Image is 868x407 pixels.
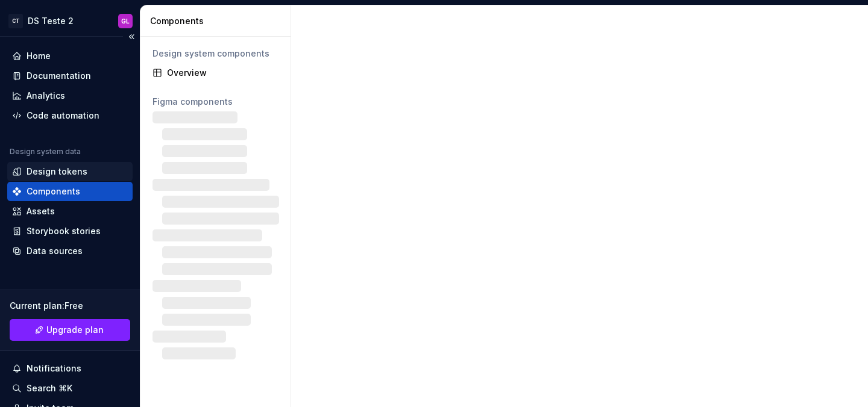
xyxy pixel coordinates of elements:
[28,15,74,27] div: DS Teste 2
[148,63,283,82] a: Overview
[7,86,133,105] a: Analytics
[153,48,278,60] div: Design system components
[27,205,55,217] div: Assets
[7,106,133,125] a: Code automation
[7,222,133,241] a: Storybook stories
[27,70,91,82] div: Documentation
[150,15,286,27] div: Components
[7,202,133,221] a: Assets
[10,300,130,312] div: Current plan : Free
[7,359,133,378] button: Notifications
[7,241,133,261] a: Data sources
[27,110,99,122] div: Code automation
[7,182,133,201] a: Components
[27,90,65,102] div: Analytics
[46,324,104,336] span: Upgrade plan
[27,245,83,257] div: Data sources
[7,46,133,66] a: Home
[27,362,81,374] div: Notifications
[7,379,133,398] button: Search ⌘K
[153,96,278,108] div: Figma components
[27,185,80,197] div: Components
[10,147,81,157] div: Design system data
[27,166,87,178] div: Design tokens
[27,50,51,62] div: Home
[8,14,23,28] div: CT
[27,382,72,394] div: Search ⌘K
[27,225,101,237] div: Storybook stories
[7,162,133,181] a: Design tokens
[121,16,130,26] div: GL
[10,319,130,341] button: Upgrade plan
[123,28,140,45] button: Collapse sidebar
[167,67,278,79] div: Overview
[2,8,137,34] button: CTDS Teste 2GL
[7,66,133,85] a: Documentation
